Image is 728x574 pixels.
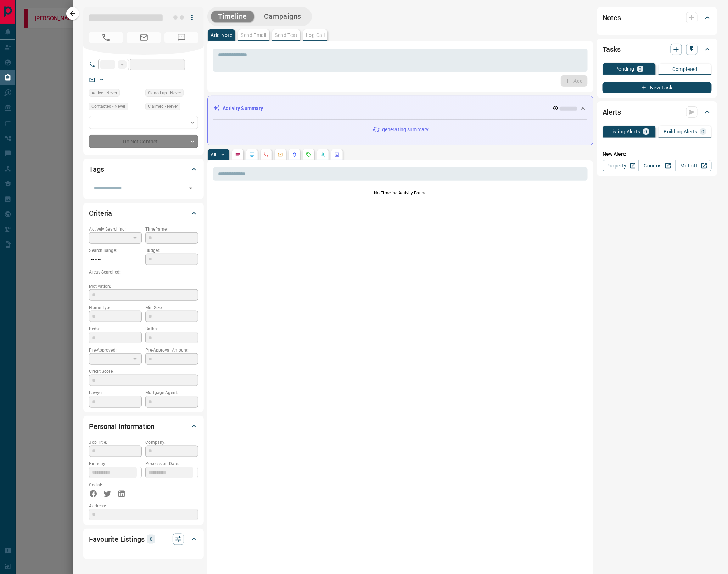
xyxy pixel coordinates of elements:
div: Alerts [603,104,712,121]
p: -- - -- [89,254,142,265]
h2: Personal Information [89,421,155,432]
p: Pre-Approved: [89,347,142,353]
svg: Requests [306,152,312,158]
p: Birthday: [89,460,142,467]
svg: Opportunities [320,152,326,158]
svg: Notes [235,152,241,158]
a: Condos [639,160,675,171]
a: Mr.Loft [675,160,712,171]
p: Motivation: [89,283,198,289]
p: No Timeline Activity Found [213,190,588,196]
p: Possession Date: [145,460,198,467]
p: Areas Searched: [89,269,198,275]
p: Timeframe: [145,226,198,232]
h2: Tasks [603,44,621,55]
div: Do Not Contact [89,135,198,148]
p: generating summary [382,126,429,133]
h2: Alerts [603,106,621,118]
p: Actively Searching: [89,226,142,232]
span: No Number [164,32,198,43]
p: Job Title: [89,439,142,446]
p: Pending [615,66,634,71]
span: Active - Never [91,89,117,96]
svg: Listing Alerts [292,152,297,158]
div: Notes [603,9,712,26]
div: Personal Information [89,418,198,435]
p: Social: [89,482,142,488]
p: Pre-Approval Amount: [145,347,198,353]
a: Property [603,160,639,171]
p: Lawyer: [89,390,142,396]
span: No Number [89,32,123,43]
span: Signed up - Never [148,89,181,96]
a: -- [100,77,103,82]
p: Home Type: [89,304,142,311]
div: Favourite Listings0 [89,531,198,548]
svg: Emails [278,152,283,158]
p: Min Size: [145,304,198,311]
p: Search Range: [89,247,142,254]
p: Mortgage Agent: [145,390,198,396]
button: New Task [603,82,712,93]
h2: Tags [89,164,104,175]
p: New Alert: [603,150,712,158]
p: Listing Alerts [610,129,640,134]
button: Campaigns [257,11,308,22]
p: Company: [145,439,198,446]
svg: Agent Actions [334,152,340,158]
h2: Favourite Listings [89,534,144,545]
svg: Calls [263,152,269,158]
p: 0 [639,66,642,71]
h2: Notes [603,12,621,23]
p: Address: [89,503,198,509]
p: Activity Summary [223,105,263,112]
p: Beds: [89,326,142,332]
h2: Criteria [89,208,112,219]
p: 0 [645,129,648,134]
button: Timeline [211,11,254,22]
p: Credit Score: [89,368,198,375]
p: 0 [702,129,705,134]
svg: Lead Browsing Activity [249,152,255,158]
span: No Email [127,32,161,43]
p: All [211,152,216,157]
p: Building Alerts [664,129,698,134]
button: Open [186,183,196,193]
span: Contacted - Never [91,103,125,110]
p: Baths: [145,326,198,332]
div: Tasks [603,41,712,58]
p: 0 [149,535,153,543]
p: Budget: [145,247,198,254]
div: Criteria [89,205,198,222]
span: Claimed - Never [148,103,178,110]
p: Add Note [211,33,232,38]
div: Activity Summary [213,102,587,115]
div: Tags [89,161,198,178]
p: Completed [672,67,698,72]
